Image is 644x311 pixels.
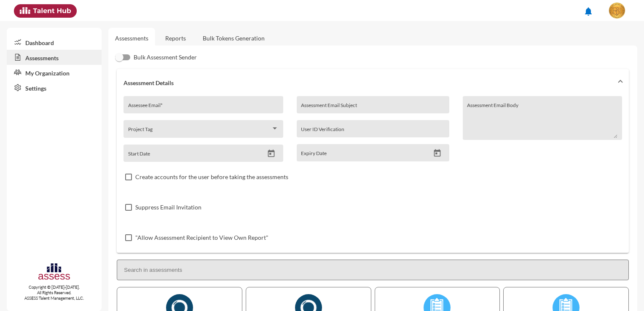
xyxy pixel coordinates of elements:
[7,65,102,80] a: My Organization
[117,260,629,280] input: Search in assessments
[117,69,629,96] mat-expansion-panel-header: Assessment Details
[123,79,612,86] mat-panel-title: Assessment Details
[7,35,102,50] a: Dashboard
[134,52,197,62] span: Bulk Assessment Sender
[135,172,288,182] span: Create accounts for the user before taking the assessments
[7,50,102,65] a: Assessments
[135,202,201,212] span: Suppress Email Invitation
[583,6,593,16] mat-icon: notifications
[196,28,271,48] a: Bulk Tokens Generation
[430,149,445,158] button: Open calendar
[158,28,193,48] a: Reports
[7,80,102,95] a: Settings
[135,233,268,243] span: "Allow Assessment Recipient to View Own Report"
[264,149,279,158] button: Open calendar
[117,96,629,253] div: Assessment Details
[7,284,102,301] p: Copyright © [DATE]-[DATE]. All Rights Reserved. ASSESS Talent Management, LLC.
[115,35,148,42] a: Assessments
[38,262,71,283] img: assesscompany-logo.png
